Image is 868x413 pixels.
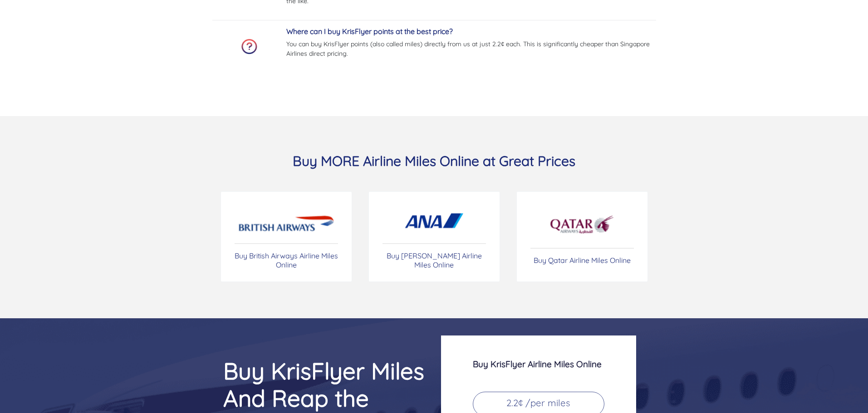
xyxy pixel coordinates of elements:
[235,251,338,269] p: Buy British Airways Airline Miles Online
[549,209,615,241] img: Buy Qatr miles online
[383,251,486,269] p: Buy [PERSON_NAME] Airline Miles Online
[368,191,500,282] a: Buy [PERSON_NAME] Airline Miles Online
[241,39,257,54] img: faq-icon.png
[286,39,656,58] p: You can buy KrisFlyer points (also called miles) directly from us at just 2.2¢ each. This is sign...
[534,256,631,265] p: Buy Qatar Airline Miles Online
[473,358,604,370] h3: Buy KrisFlyer Airline Miles Online
[239,204,334,236] img: Buy British Airways airline miles online
[516,191,648,282] a: Buy Qatar Airline Miles Online
[402,204,466,236] img: Buy ANA miles online
[169,152,700,170] h3: Buy MORE Airline Miles Online at Great Prices
[286,27,656,36] h5: Where can I buy KrisFlyer points at the best price?
[221,191,352,282] a: Buy British Airways Airline Miles Online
